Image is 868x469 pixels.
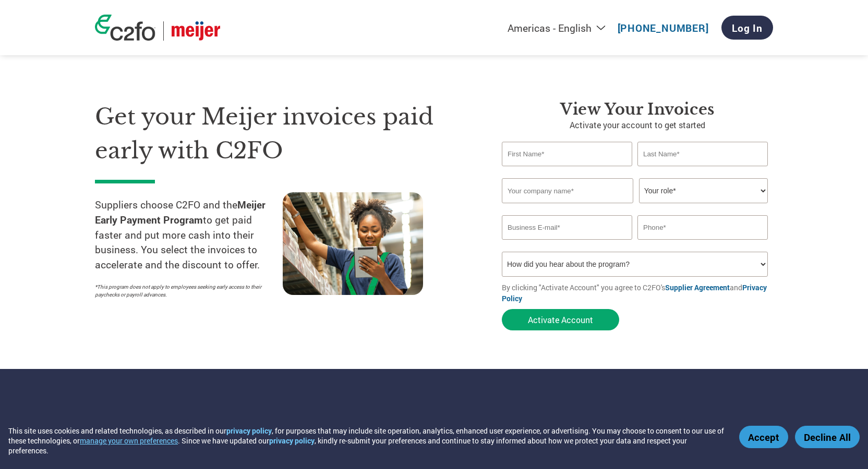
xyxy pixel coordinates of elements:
div: This site uses cookies and related technologies, as described in our , for purposes that may incl... [8,426,724,455]
button: Accept [739,426,788,448]
img: supply chain worker [283,192,423,295]
p: Activate your account to get started [502,119,773,131]
p: Suppliers choose C2FO and the to get paid faster and put more cash into their business. You selec... [95,198,283,273]
input: First Name* [502,142,632,166]
div: Inavlid Phone Number [637,241,768,248]
a: privacy policy [226,426,272,436]
a: Log In [721,16,773,40]
button: Activate Account [502,309,619,330]
p: *This program does not apply to employees seeking early access to their paychecks or payroll adva... [95,283,272,299]
img: c2fo logo [95,15,155,41]
a: Privacy Policy [502,282,767,303]
input: Your company name* [502,178,633,203]
a: Supplier Agreement [665,282,730,292]
h1: Get your Meijer invoices paid early with C2FO [95,100,471,167]
select: Title/Role [639,178,768,203]
button: Decline All [795,426,860,448]
input: Phone* [637,215,768,240]
img: Meijer [172,21,220,41]
div: Invalid last name or last name is too long [637,167,768,174]
strong: Meijer Early Payment Program [95,198,266,226]
div: Invalid company name or company name is too long [502,204,768,211]
button: manage your own preferences [80,436,178,446]
div: Inavlid Email Address [502,241,632,248]
input: Last Name* [637,142,768,166]
h3: How the program works [95,415,421,436]
input: Invalid Email format [502,215,632,240]
h3: View Your Invoices [502,100,773,119]
p: By clicking "Activate Account" you agree to C2FO's and [502,282,773,304]
a: privacy policy [269,436,315,446]
div: Invalid first name or first name is too long [502,167,632,174]
a: [PHONE_NUMBER] [618,21,709,34]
